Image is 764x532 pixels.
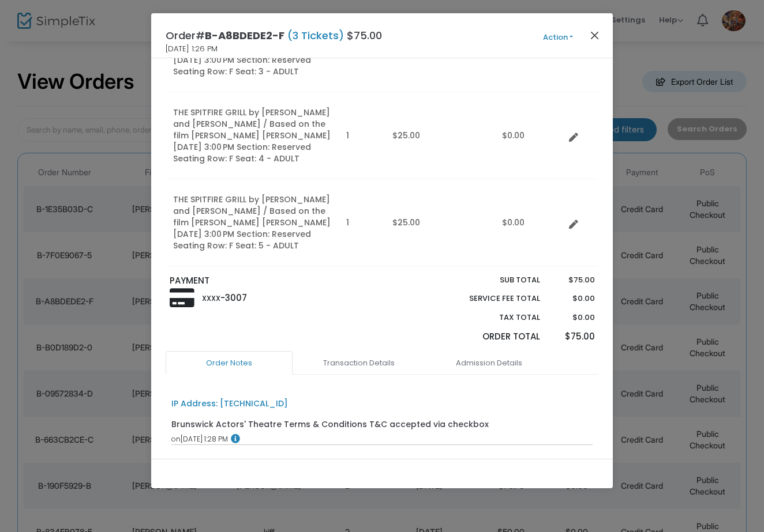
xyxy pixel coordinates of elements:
[170,274,377,288] p: PAYMENT
[171,398,288,410] div: IP Address: [TECHNICAL_ID]
[551,293,594,304] p: $0.00
[166,179,339,266] td: THE SPITFIRE GRILL by [PERSON_NAME] and [PERSON_NAME] / Based on the film [PERSON_NAME] [PERSON_N...
[166,92,339,179] td: THE SPITFIRE GRILL by [PERSON_NAME] and [PERSON_NAME] / Based on the film [PERSON_NAME] [PERSON_N...
[385,92,495,179] td: $25.00
[442,312,540,323] p: Tax Total
[171,434,181,444] span: on
[523,31,593,44] button: Action
[425,351,552,375] a: Admission Details
[339,179,385,266] td: 1
[442,274,540,286] p: Sub total
[495,179,564,266] td: $0.00
[495,92,564,179] td: $0.00
[171,434,593,444] div: [DATE] 1:28 PM
[220,292,247,304] span: -3007
[339,92,385,179] td: 1
[171,418,489,431] div: Brunswick Actors' Theatre Terms & Conditions T&C accepted via checkbox
[551,330,594,344] p: $75.00
[295,351,422,375] a: Transaction Details
[551,274,594,286] p: $75.00
[166,351,293,375] a: Order Notes
[442,293,540,304] p: Service Fee Total
[166,28,382,43] h4: Order# $75.00
[284,28,347,43] span: (3 Tickets)
[202,293,220,303] span: XXXX
[442,330,540,344] p: Order Total
[587,28,602,43] button: Close
[551,312,594,323] p: $0.00
[205,28,284,43] span: B-A8BDEDE2-F
[385,179,495,266] td: $25.00
[166,43,218,55] span: [DATE] 1:26 PM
